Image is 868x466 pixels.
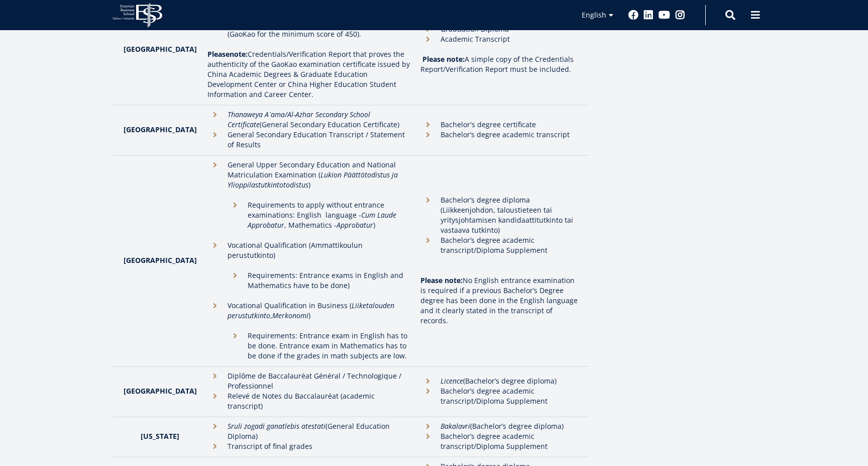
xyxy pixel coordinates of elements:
p: Credentials/Verification Report that proves the authenticity of the GaoKao examination certificat... [207,49,410,100]
li: Bachelor’s degree academic transcript/Diploma Supplement [420,431,580,451]
a: Instagram [675,10,685,20]
strong: [GEOGRAPHIC_DATA] [124,125,197,134]
li: Diplôme de Baccalauréat Général / Technologique / Professionnel [207,371,410,391]
em: Liiketalouden perustutkinto [228,301,394,320]
strong: Please note: [420,275,463,285]
strong: [GEOGRAPHIC_DATA] [124,386,197,396]
p: No English entrance examination is required if a previous Bachelor’s Degree degree has been done ... [420,275,580,326]
em: Licence [441,376,463,386]
strong: [GEOGRAPHIC_DATA] [124,255,197,265]
p: Bachelor’s degree diploma (Liikkeenjohdon, taloustieteen tai yritysjohtamisen kandidaattitutkinto... [441,195,580,235]
li: Bachelor's degree certificate [420,120,580,130]
strong: Please [207,49,230,59]
em: Thanaweya A`ama/Al-Azhar Secondary School Certificate [228,110,370,129]
li: (Bachelor’s degree diploma) [420,376,580,386]
li: Academic Transcript [420,34,580,44]
em: Lukion Päättötodistus ja Ylioppilastutkintotodistus [228,170,398,190]
li: Bachelor’s degree academic transcript [420,130,580,140]
strong: note: [230,49,248,59]
p: ​​​​​​​ [441,255,580,265]
li: (Bachelor’s degree diploma) [420,421,580,431]
p: Requirements: Entrance exams in English and Mathematics have to be done) [248,270,410,301]
li: (General Education Diploma) [207,421,410,441]
p: General Upper Secondary Education and National Matriculation Examination ( ) [228,160,410,190]
li: Transcript of final grades [207,441,410,451]
strong: [GEOGRAPHIC_DATA] [124,44,197,54]
strong: Please note: [422,54,465,64]
strong: [US_STATE] [141,431,179,441]
a: Youtube [659,10,670,20]
p: Requirements: Entrance exam in English has to be done. Entrance exam in Mathematics has to be don... [248,331,410,361]
li: General Secondary Education Transcript / Statement of Results [207,130,410,150]
em: Approbatur [337,220,373,230]
p: Bachelor’s degree academic transcript/Diploma Supplement [441,235,580,255]
p: Requirements to apply without entrance examinations: English language - , Mathematics - ) [248,200,410,240]
em: Cum Laude Approbatur [248,210,396,230]
em: Bakalavri [441,421,470,431]
p: Vocational Qualification in Business ( , ) [228,301,410,321]
a: Linkedin [643,10,654,20]
p: A simple copy of the Credentials Report/Verification Report must be included. [420,54,580,74]
p: Vocational Qualification (Ammattikoulun perustutkinto) [228,240,410,260]
li: Relevé de Notes du Baccalauréat (academic transcript) [207,391,410,411]
a: Facebook [628,10,638,20]
li: (General Secondary Education Certificate) [207,110,410,130]
em: Sruli zogadi ganatlebis atestati [228,421,325,431]
li: Bachelor’s degree academic transcript/Diploma Supplement [420,386,580,406]
em: Merkonomi [272,311,308,320]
